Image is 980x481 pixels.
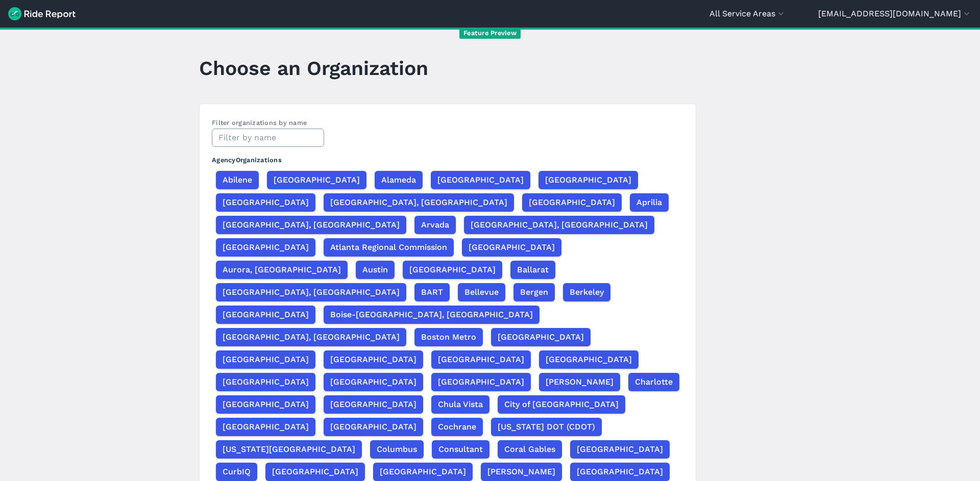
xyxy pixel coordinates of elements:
[223,241,309,254] span: [GEOGRAPHIC_DATA]
[223,466,251,478] span: CurbIQ
[324,373,423,391] button: [GEOGRAPHIC_DATA]
[409,264,496,276] span: [GEOGRAPHIC_DATA]
[414,328,483,346] button: Boston Metro
[324,350,423,369] button: [GEOGRAPHIC_DATA]
[223,219,400,231] span: [GEOGRAPHIC_DATA], [GEOGRAPHIC_DATA]
[545,174,631,186] span: [GEOGRAPHIC_DATA]
[469,241,555,254] span: [GEOGRAPHIC_DATA]
[570,286,604,298] span: Berkeley
[381,174,416,186] span: Alameda
[498,331,584,343] span: [GEOGRAPHIC_DATA]
[199,54,428,82] h1: Choose an Organization
[216,328,406,346] button: [GEOGRAPHIC_DATA], [GEOGRAPHIC_DATA]
[570,463,670,481] button: [GEOGRAPHIC_DATA]
[517,264,549,276] span: Ballarat
[529,196,615,209] span: [GEOGRAPHIC_DATA]
[223,264,341,276] span: Aurora, [GEOGRAPHIC_DATA]
[481,463,562,481] button: [PERSON_NAME]
[570,440,670,459] button: [GEOGRAPHIC_DATA]
[330,421,416,433] span: [GEOGRAPHIC_DATA]
[546,376,614,388] span: [PERSON_NAME]
[432,440,489,459] button: Consultant
[274,174,360,186] span: [GEOGRAPHIC_DATA]
[216,418,315,436] button: [GEOGRAPHIC_DATA]
[635,376,673,388] span: Charlotte
[437,174,524,186] span: [GEOGRAPHIC_DATA]
[265,463,365,481] button: [GEOGRAPHIC_DATA]
[216,306,315,324] button: [GEOGRAPHIC_DATA]
[324,418,423,436] button: [GEOGRAPHIC_DATA]
[272,466,358,478] span: [GEOGRAPHIC_DATA]
[546,353,632,366] span: [GEOGRAPHIC_DATA]
[223,196,309,209] span: [GEOGRAPHIC_DATA]
[510,261,555,279] button: Ballarat
[377,443,417,455] span: Columbus
[216,395,315,414] button: [GEOGRAPHIC_DATA]
[563,283,610,301] button: Berkeley
[403,261,502,279] button: [GEOGRAPHIC_DATA]
[223,309,309,321] span: [GEOGRAPHIC_DATA]
[628,373,679,391] button: Charlotte
[375,171,423,189] button: Alameda
[438,421,476,433] span: Cochrane
[216,261,348,279] button: Aurora, [GEOGRAPHIC_DATA]
[212,129,324,147] input: Filter by name
[330,376,416,388] span: [GEOGRAPHIC_DATA]
[577,466,663,478] span: [GEOGRAPHIC_DATA]
[267,171,366,189] button: [GEOGRAPHIC_DATA]
[212,119,307,126] label: Filter organizations by name
[324,193,514,212] button: [GEOGRAPHIC_DATA], [GEOGRAPHIC_DATA]
[216,238,315,257] button: [GEOGRAPHIC_DATA]
[356,261,395,279] button: Austin
[223,376,309,388] span: [GEOGRAPHIC_DATA]
[421,219,449,231] span: Arvada
[414,283,450,301] button: BART
[520,286,548,298] span: Bergen
[459,28,521,39] span: Feature Preview
[464,216,654,234] button: [GEOGRAPHIC_DATA], [GEOGRAPHIC_DATA]
[538,171,638,189] button: [GEOGRAPHIC_DATA]
[330,196,507,209] span: [GEOGRAPHIC_DATA], [GEOGRAPHIC_DATA]
[330,353,416,366] span: [GEOGRAPHIC_DATA]
[438,398,483,411] span: Chula Vista
[223,286,400,298] span: [GEOGRAPHIC_DATA], [GEOGRAPHIC_DATA]
[431,171,530,189] button: [GEOGRAPHIC_DATA]
[324,238,454,257] button: Atlanta Regional Commission
[223,174,252,186] span: Abilene
[330,398,416,411] span: [GEOGRAPHIC_DATA]
[324,395,423,414] button: [GEOGRAPHIC_DATA]
[498,421,595,433] span: [US_STATE] DOT (CDOT)
[216,440,362,459] button: [US_STATE][GEOGRAPHIC_DATA]
[462,238,561,257] button: [GEOGRAPHIC_DATA]
[216,463,257,481] button: CurbIQ
[458,283,505,301] button: Bellevue
[421,331,476,343] span: Boston Metro
[431,395,489,414] button: Chula Vista
[212,147,683,169] h3: Agency Organizations
[438,376,524,388] span: [GEOGRAPHIC_DATA]
[636,196,662,209] span: Aprilia
[216,283,406,301] button: [GEOGRAPHIC_DATA], [GEOGRAPHIC_DATA]
[216,350,315,369] button: [GEOGRAPHIC_DATA]
[522,193,622,212] button: [GEOGRAPHIC_DATA]
[504,443,555,455] span: Coral Gables
[630,193,669,212] button: Aprilia
[431,418,483,436] button: Cochrane
[487,466,555,478] span: [PERSON_NAME]
[438,353,524,366] span: [GEOGRAPHIC_DATA]
[504,398,619,411] span: City of [GEOGRAPHIC_DATA]
[491,418,602,436] button: [US_STATE] DOT (CDOT)
[414,216,456,234] button: Arvada
[818,8,972,20] button: [EMAIL_ADDRESS][DOMAIN_NAME]
[491,328,591,346] button: [GEOGRAPHIC_DATA]
[216,171,259,189] button: Abilene
[8,7,76,20] img: Ride Report
[216,373,315,391] button: [GEOGRAPHIC_DATA]
[513,283,555,301] button: Bergen
[362,264,388,276] span: Austin
[438,443,483,455] span: Consultant
[464,286,499,298] span: Bellevue
[223,443,355,455] span: [US_STATE][GEOGRAPHIC_DATA]
[421,286,443,298] span: BART
[380,466,466,478] span: [GEOGRAPHIC_DATA]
